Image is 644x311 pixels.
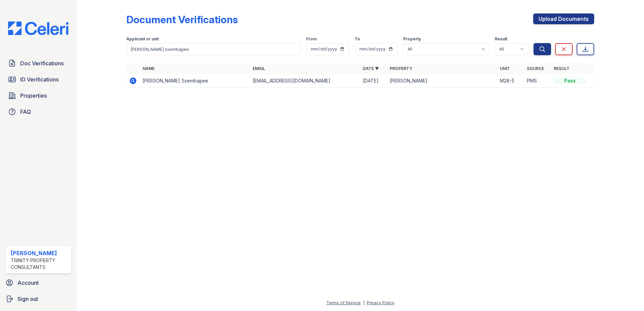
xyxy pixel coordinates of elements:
a: Property [390,66,412,71]
a: Sign out [3,292,74,306]
span: FAQ [20,108,31,116]
span: Account [18,279,39,287]
label: To [355,36,360,42]
a: Terms of Service [326,300,361,305]
label: Property [403,36,421,42]
label: From [306,36,317,42]
a: Source [527,66,544,71]
a: Result [554,66,570,71]
td: PMS [524,74,551,88]
a: Upload Documents [533,13,594,24]
a: Privacy Policy [367,300,394,305]
img: CE_Logo_Blue-a8612792a0a2168367f1c8372b55b34899dd931a85d93a1a3d3e32e68fde9ad4.png [3,22,74,35]
a: FAQ [5,105,71,118]
span: ID Verifications [20,75,59,83]
td: M28-5 [497,74,524,88]
label: Applicant or unit [126,36,159,42]
span: Sign out [18,295,38,303]
td: [DATE] [360,74,387,88]
td: [PERSON_NAME] [387,74,497,88]
label: Result [495,36,507,42]
a: Doc Verifications [5,57,71,70]
a: Email [253,66,265,71]
a: Name [142,66,155,71]
div: Document Verifications [126,13,238,26]
a: Date ▼ [363,66,379,71]
td: [PERSON_NAME] Ssembajjwe [140,74,250,88]
a: ID Verifications [5,73,71,86]
div: | [363,300,364,305]
input: Search by name, email, or unit number [126,43,301,55]
a: Unit [500,66,510,71]
td: [EMAIL_ADDRESS][DOMAIN_NAME] [250,74,360,88]
div: Trinity Property Consultants [11,257,68,271]
a: Account [3,276,74,289]
a: Properties [5,89,71,102]
div: [PERSON_NAME] [11,249,68,257]
div: Pass [554,77,586,84]
span: Properties [20,92,47,100]
span: Doc Verifications [20,59,64,67]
